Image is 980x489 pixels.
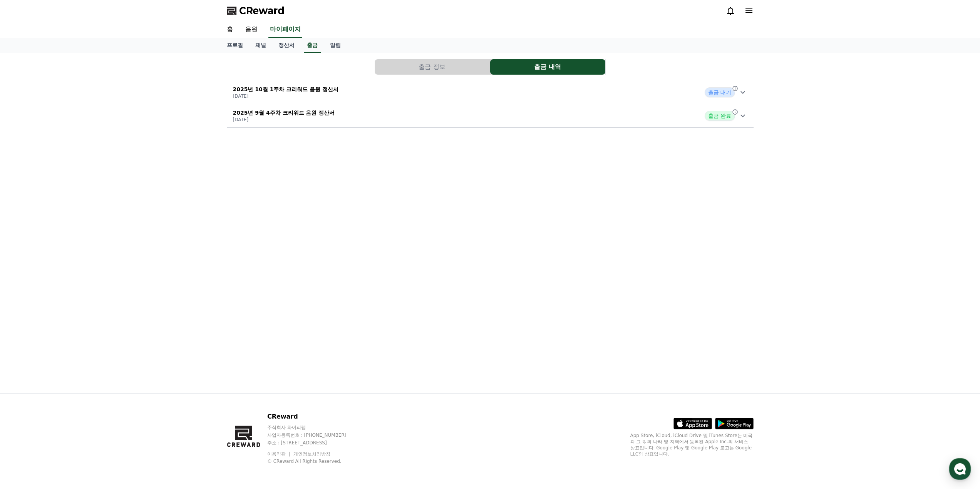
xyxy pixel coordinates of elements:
[233,109,335,117] p: 2025년 9월 4주차 크리워드 음원 정산서
[233,117,335,123] p: [DATE]
[239,22,264,38] a: 음원
[267,440,361,446] p: 주소 : [STREET_ADDRESS]
[272,38,301,53] a: 정산서
[51,244,99,263] a: 대화
[705,87,735,97] span: 출금 대기
[227,5,285,17] a: CReward
[24,255,29,262] span: 홈
[267,424,361,431] p: 주식회사 와이피랩
[705,111,735,121] span: 출금 완료
[375,59,490,75] button: 출금 정보
[324,38,347,53] a: 알림
[2,244,51,263] a: 홈
[267,412,361,421] p: CReward
[239,5,285,17] span: CReward
[227,81,754,104] button: 2025년 10월 1주차 크리워드 음원 정산서 [DATE] 출금 대기
[267,451,291,457] a: 이용약관
[267,458,361,464] p: © CReward All Rights Reserved.
[70,256,80,262] span: 대화
[233,93,339,99] p: [DATE]
[268,22,302,38] a: 마이페이지
[249,38,272,53] a: 채널
[221,22,239,38] a: 홈
[221,38,249,53] a: 프로필
[233,85,339,93] p: 2025년 10월 1주차 크리워드 음원 정산서
[99,244,148,263] a: 설정
[490,59,606,75] a: 출금 내역
[227,104,754,128] button: 2025년 9월 4주차 크리워드 음원 정산서 [DATE] 출금 완료
[304,38,321,53] a: 출금
[267,432,361,438] p: 사업자등록번호 : [PHONE_NUMBER]
[490,59,605,75] button: 출금 내역
[293,451,330,457] a: 개인정보처리방침
[119,255,128,262] span: 설정
[630,432,754,457] p: App Store, iCloud, iCloud Drive 및 iTunes Store는 미국과 그 밖의 나라 및 지역에서 등록된 Apple Inc.의 서비스 상표입니다. Goo...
